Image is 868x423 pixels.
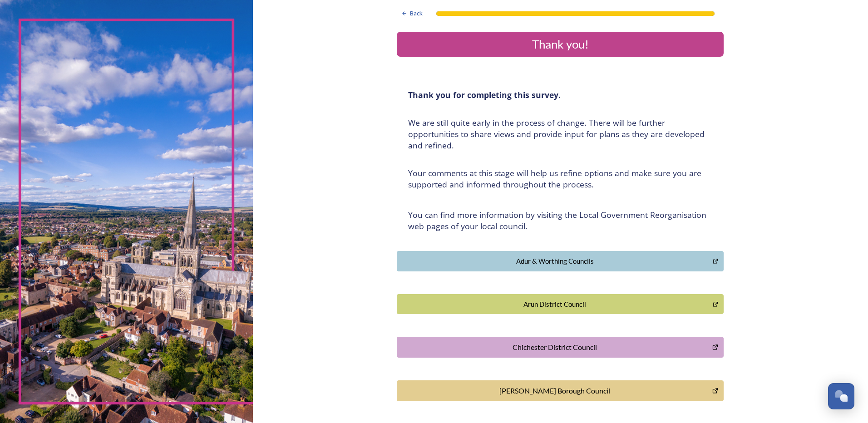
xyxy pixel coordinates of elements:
[402,342,707,353] div: Chichester District Council
[402,256,708,266] div: Adur & Worthing Councils
[402,299,708,310] div: Arun District Council
[408,89,561,100] strong: Thank you for completing this survey.
[397,380,724,401] button: Crawley Borough Council
[402,385,707,396] div: [PERSON_NAME] Borough Council
[408,117,712,151] h4: We are still quite early in the process of change. There will be further opportunities to share v...
[400,35,720,53] div: Thank you!
[408,209,712,232] h4: You can find more information by visiting the Local Government Reorganisation web pages of your l...
[410,9,423,18] span: Back
[397,337,724,358] button: Chichester District Council
[828,383,854,409] button: Open Chat
[397,294,724,315] button: Arun District Council
[408,167,712,190] h4: Your comments at this stage will help us refine options and make sure you are supported and infor...
[397,251,724,271] button: Adur & Worthing Councils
